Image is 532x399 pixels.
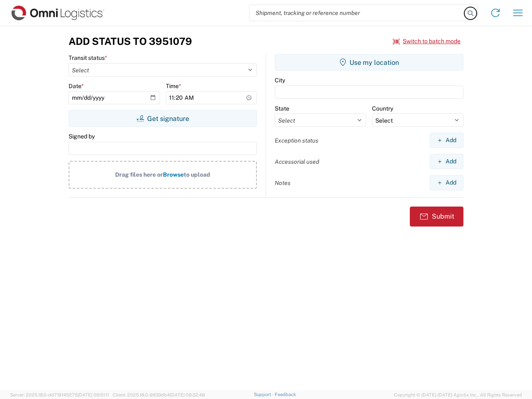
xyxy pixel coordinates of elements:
[69,82,84,90] label: Date
[430,154,463,169] button: Add
[430,133,463,148] button: Add
[163,171,184,178] span: Browse
[170,392,205,397] span: [DATE] 09:32:48
[69,110,257,127] button: Get signature
[430,175,463,190] button: Add
[393,34,461,48] button: Switch to batch mode
[394,391,522,399] span: Copyright © [DATE]-[DATE] Agistix Inc., All Rights Reserved
[275,392,296,397] a: Feedback
[275,179,291,187] label: Notes
[184,171,210,178] span: to upload
[254,392,275,397] a: Support
[69,35,192,47] h3: Add Status to 3951079
[166,82,181,90] label: Time
[249,5,465,21] input: Shipment, tracking or reference number
[275,105,289,112] label: State
[10,392,109,397] span: Server: 2025.18.0-dd719145275
[115,171,163,178] span: Drag files here or
[275,158,319,165] label: Accessorial used
[410,207,463,227] button: Submit
[69,54,107,62] label: Transit status
[372,105,393,112] label: Country
[113,392,205,397] span: Client: 2025.18.0-9839db4
[275,54,463,71] button: Use my location
[275,137,318,144] label: Exception status
[78,392,109,397] span: [DATE] 09:51:11
[275,76,285,84] label: City
[69,133,95,140] label: Signed by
